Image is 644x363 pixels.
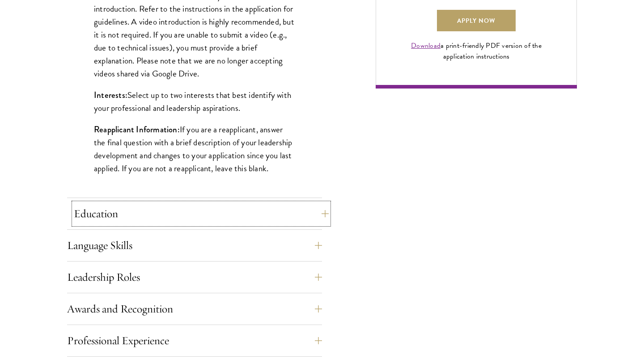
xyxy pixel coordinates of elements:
div: a print-friendly PDF version of the application instructions [401,40,552,62]
strong: Interests: [94,89,127,101]
a: Download [411,40,441,51]
button: Leadership Roles [67,266,322,288]
strong: Reapplicant Information: [94,123,180,135]
a: Apply Now [437,10,516,31]
button: Professional Experience [67,330,322,351]
button: Awards and Recognition [67,298,322,320]
p: Select up to two interests that best identify with your professional and leadership aspirations. [94,89,295,114]
button: Language Skills [67,235,322,256]
button: Education [74,203,329,224]
p: If you are a reapplicant, answer the final question with a brief description of your leadership d... [94,123,295,175]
